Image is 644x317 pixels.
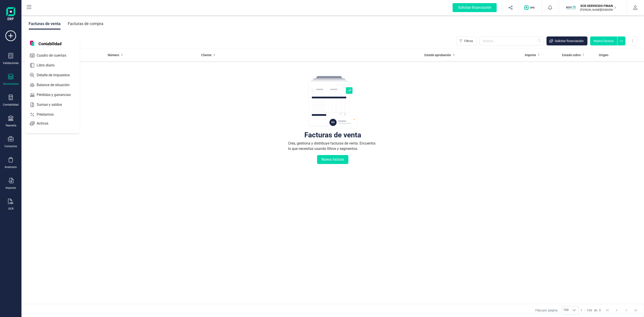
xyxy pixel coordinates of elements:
span: Filtros [464,39,473,43]
div: Contactos [4,145,17,148]
button: First Page [603,306,612,315]
button: Solicitar financiación [547,36,587,45]
span: Libro diario [35,63,63,68]
span: Cuadro de cuentas [35,53,74,58]
span: Estado aprobación [424,53,451,57]
button: Solicitar financiación [447,0,502,15]
span: Cliente [201,53,212,57]
span: Contabilidad [36,41,64,46]
button: Last Page [631,306,640,315]
div: Inventario [5,165,17,169]
button: Nueva factura [317,155,348,164]
span: Préstamos [35,112,62,117]
span: Pérdidas y ganancias [35,92,79,98]
button: SCSCD SERVICIOS FINANCIEROS SL[PERSON_NAME][DEMOGRAPHIC_DATA][DEMOGRAPHIC_DATA] [564,0,621,15]
span: Origen [599,53,608,57]
span: Número [108,53,119,57]
div: Validaciones [3,61,19,65]
span: Solicitar financiación [555,39,584,43]
span: Importe [525,53,536,57]
button: Nueva factura [590,36,617,45]
button: Logo de OPS [522,0,539,15]
div: Documentos [3,82,19,86]
div: Crea, gestiona y distribuye facturas de venta. Encuentra lo que necesitas usando filtros y segmen... [288,141,377,151]
span: Estado cobro [562,53,581,57]
img: img-empty-table.svg [308,75,357,129]
img: Logo de OPS [524,5,536,10]
div: Contabilidad [3,103,19,106]
p: SCD SERVICIOS FINANCIEROS SL [580,4,616,8]
button: Previous Page [612,306,621,315]
div: Filas por página: [535,306,579,315]
input: Buscar... [479,36,544,45]
button: Filtros [456,36,477,45]
p: [PERSON_NAME][DEMOGRAPHIC_DATA][DEMOGRAPHIC_DATA] [580,8,616,12]
span: Detalle de impuestos [35,72,78,78]
span: 100 [587,308,592,313]
span: Activos [35,121,56,126]
span: Sumas y saldos [35,102,70,107]
span: Balance de situación [35,82,78,88]
div: Tesorería [5,124,16,127]
div: OCR [8,207,13,211]
div: Facturas de venta [29,18,61,30]
img: SC [566,3,576,13]
span: 100 [562,306,570,314]
div: Facturas de venta [304,133,361,137]
div: Facturas de compra [68,18,103,30]
button: Next Page [622,306,631,315]
div: - [580,308,601,313]
img: Logo Finanedi [6,7,15,21]
div: Solicitar financiación [453,3,497,12]
div: Importar [6,186,16,190]
span: 1 [580,308,582,313]
span: de [594,308,597,313]
span: 0 [599,308,601,313]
